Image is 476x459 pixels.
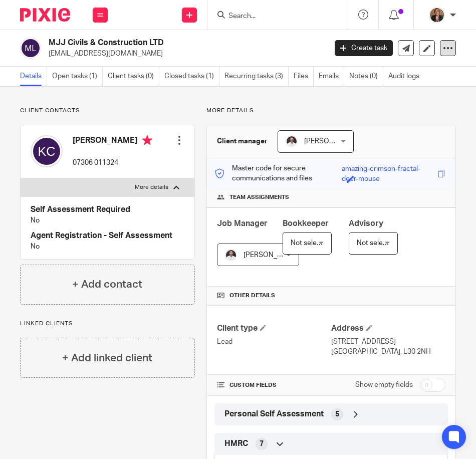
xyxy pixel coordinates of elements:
i: Primary [142,135,152,145]
a: Client tasks (0) [108,67,159,86]
a: Audit logs [388,67,424,86]
h2: MJJ Civils & Construction LTD [49,38,266,48]
p: Master code for secure communications and files [214,163,342,184]
img: svg%3E [31,135,63,167]
p: More details [206,107,456,115]
a: Details [20,67,47,86]
p: Lead [217,337,331,347]
span: 5 [335,409,339,419]
p: [STREET_ADDRESS] [331,337,445,347]
span: Not selected [357,240,397,247]
span: Bookkeeper [283,219,329,227]
p: Linked clients [20,320,195,328]
span: HMRC [224,438,248,449]
img: dom%20slack.jpg [286,135,298,147]
input: Search [227,12,318,21]
h4: + Add linked client [62,350,152,366]
h3: Client manager [217,136,268,146]
span: Advisory [349,219,383,227]
h4: Agent Registration - Self Assessment [31,231,184,241]
h4: CUSTOM FIELDS [217,381,331,389]
a: Open tasks (1) [52,67,103,86]
a: Notes (0) [349,67,383,86]
h4: [PERSON_NAME] [73,135,152,148]
span: [PERSON_NAME] [244,252,299,259]
p: No [31,215,184,225]
img: dom%20slack.jpg [225,249,237,261]
a: Closed tasks (1) [164,67,219,86]
p: No [31,242,184,252]
span: Not selected [291,240,331,247]
a: Create task [335,40,393,56]
p: [GEOGRAPHIC_DATA], L30 2NH [331,347,445,357]
img: svg%3E [20,38,41,59]
span: Other details [229,292,275,300]
h4: Self Assessment Required [31,204,184,215]
span: 7 [260,439,264,449]
p: [EMAIL_ADDRESS][DOMAIN_NAME] [49,49,320,59]
h4: Address [331,323,445,334]
a: Recurring tasks (3) [224,67,289,86]
h4: Client type [217,323,331,334]
a: Files [294,67,314,86]
p: More details [135,183,168,191]
span: Team assignments [229,193,289,201]
a: Emails [319,67,344,86]
h4: + Add contact [72,277,142,292]
span: Personal Self Assessment [224,409,324,419]
img: Pixie [20,8,70,22]
p: 07306 011324 [73,158,152,168]
div: amazing-crimson-fractal-deer-mouse [342,164,435,175]
img: WhatsApp%20Image%202025-04-23%20at%2010.20.30_16e186ec.jpg [429,7,445,23]
label: Show empty fields [355,380,413,390]
p: Client contacts [20,107,195,115]
span: [PERSON_NAME] [304,138,359,145]
span: Job Manager [217,219,268,227]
